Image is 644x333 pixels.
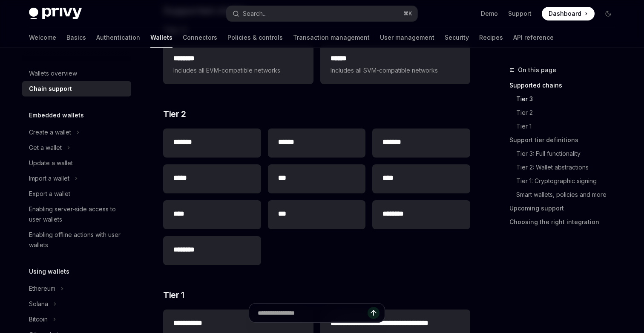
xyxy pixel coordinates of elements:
a: Update a wallet [22,155,131,171]
button: Toggle Bitcoin section [22,312,131,327]
a: Wallets [150,27,172,48]
button: Toggle dark mode [601,7,615,20]
span: On this page [518,65,556,75]
a: Transaction management [293,27,370,48]
a: Support tier definitions [509,133,622,147]
h5: Embedded wallets [29,110,84,120]
a: API reference [513,27,554,48]
a: Authentication [96,27,140,48]
button: Open search [227,6,417,21]
div: Update a wallet [29,158,73,168]
a: Welcome [29,27,56,48]
a: **** ***Includes all EVM-compatible networks [163,45,313,84]
a: Policies & controls [227,27,283,48]
input: Ask a question... [258,304,368,322]
button: Toggle Create a wallet section [22,125,131,140]
button: Toggle Import a wallet section [22,171,131,186]
div: Chain support [29,84,72,94]
a: User management [380,27,434,48]
a: Demo [481,9,498,18]
span: ⌘ K [403,10,412,17]
a: Basics [66,27,86,48]
span: Includes all SVM-compatible networks [331,65,460,76]
a: Enabling server-side access to user wallets [22,202,131,227]
a: Supported chains [509,79,622,92]
a: Tier 1: Cryptographic signing [509,174,622,188]
a: Choosing the right integration [509,215,622,229]
a: Enabling offline actions with user wallets [22,227,131,253]
a: Tier 3 [509,92,622,106]
a: Tier 2 [509,106,622,120]
span: Tier 2 [163,108,186,120]
button: Toggle Ethereum section [22,281,131,296]
div: Solana [29,299,48,309]
a: Export a wallet [22,186,131,202]
img: dark logo [29,8,82,20]
div: Bitcoin [29,314,48,324]
a: **** *Includes all SVM-compatible networks [320,45,470,84]
div: Ethereum [29,283,55,294]
div: Export a wallet [29,189,70,199]
a: Chain support [22,81,131,96]
div: Import a wallet [29,173,69,184]
div: Enabling offline actions with user wallets [29,230,126,250]
a: Tier 3: Full functionality [509,147,622,161]
span: Tier 1 [163,289,184,301]
a: Support [508,9,532,18]
a: Connectors [183,27,217,48]
button: Send message [368,307,379,319]
a: Smart wallets, policies and more [509,188,622,202]
div: Enabling server-side access to user wallets [29,204,126,225]
a: Wallets overview [22,66,131,81]
div: Wallets overview [29,68,77,79]
a: Security [445,27,469,48]
a: Recipes [479,27,503,48]
button: Toggle Get a wallet section [22,140,131,155]
span: Includes all EVM-compatible networks [173,65,303,76]
span: Dashboard [549,9,581,18]
div: Get a wallet [29,143,62,153]
a: Tier 2: Wallet abstractions [509,161,622,174]
div: Search... [243,9,267,19]
a: Dashboard [542,7,595,20]
h5: Using wallets [29,266,69,277]
a: Tier 1 [509,120,622,133]
button: Toggle Solana section [22,296,131,312]
div: Create a wallet [29,127,71,137]
a: Upcoming support [509,202,622,215]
